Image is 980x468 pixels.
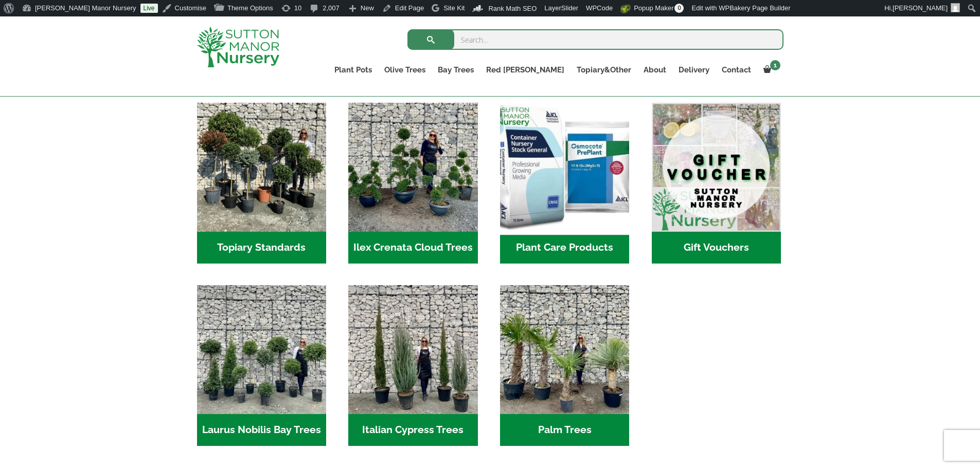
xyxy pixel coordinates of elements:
[432,63,480,77] a: Bay Trees
[348,285,477,414] img: Home - IMG 5949
[500,285,629,446] a: Visit product category Palm Trees
[348,232,477,264] h2: Ilex Crenata Cloud Trees
[197,285,326,414] img: Home - IMG 5945
[197,414,326,446] h2: Laurus Nobilis Bay Trees
[488,5,537,12] span: Rank Math SEO
[378,63,432,77] a: Olive Trees
[500,232,629,264] h2: Plant Care Products
[328,63,378,77] a: Plant Pots
[407,29,783,50] input: Search...
[348,285,477,446] a: Visit product category Italian Cypress Trees
[652,103,781,264] a: Visit product category Gift Vouchers
[197,285,326,446] a: Visit product category Laurus Nobilis Bay Trees
[197,103,326,264] a: Visit product category Topiary Standards
[197,103,326,232] img: Home - IMG 5223
[443,4,465,12] span: Site Kit
[500,103,629,264] a: Visit product category Plant Care Products
[348,103,477,264] a: Visit product category Ilex Crenata Cloud Trees
[674,4,684,13] span: 0
[672,63,716,77] a: Delivery
[348,103,477,232] img: Home - 9CE163CB 973F 4905 8AD5 A9A890F87D43
[140,4,158,13] a: Live
[637,63,672,77] a: About
[770,60,780,70] span: 1
[500,285,629,414] img: Home - 8A9CB1CE 8400 44EF 8A07 A93B8012FD3E
[500,414,629,446] h2: Palm Trees
[197,27,279,67] img: logo
[348,414,477,446] h2: Italian Cypress Trees
[716,63,757,77] a: Contact
[652,232,781,264] h2: Gift Vouchers
[197,232,326,264] h2: Topiary Standards
[893,4,948,12] span: [PERSON_NAME]
[757,63,783,77] a: 1
[652,103,781,232] img: Home - MAIN
[480,63,571,77] a: Red [PERSON_NAME]
[497,99,633,235] img: Home - food and soil
[571,63,637,77] a: Topiary&Other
